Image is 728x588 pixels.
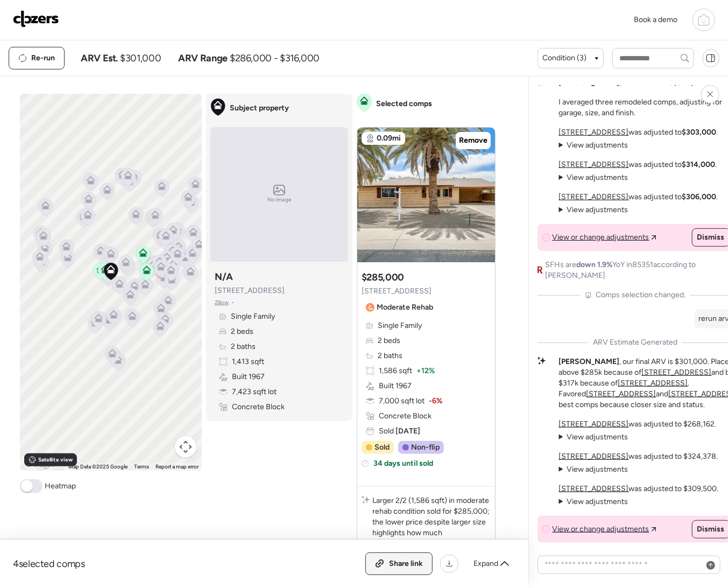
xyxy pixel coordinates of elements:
span: 1,586 sqft [379,366,412,376]
span: View adjustments [567,465,628,474]
span: Zillow [215,298,229,307]
p: was adjusted to . [559,192,718,202]
span: No image [267,195,291,204]
a: [STREET_ADDRESS] [586,389,656,398]
a: [STREET_ADDRESS] [559,419,629,429]
span: Concrete Block [232,402,285,412]
span: Heatmap [45,481,76,492]
span: Sold [374,442,390,453]
span: Comps selection changed. [596,290,686,300]
span: Concrete Block [379,411,432,422]
span: View adjustments [567,497,628,506]
summary: View adjustments [559,140,628,151]
span: Built 1967 [232,372,265,382]
a: [STREET_ADDRESS] [618,379,688,388]
span: down 1.9% [576,260,612,269]
p: was adjusted to $309,500. [559,484,719,494]
span: Expand [473,558,498,569]
p: Larger 2/2 (1,586 sqft) in moderate rehab condition sold for $285,000; the lower price despite la... [372,495,491,560]
h3: $285,000 [362,271,404,284]
a: View or change adjustments [553,232,656,243]
span: [STREET_ADDRESS] [215,285,285,296]
span: Dismiss [697,232,725,243]
p: was adjusted to . [559,127,718,138]
span: Remove [459,135,487,146]
span: 2 beds [231,326,253,337]
summary: View adjustments [559,464,628,475]
span: View or change adjustments [553,232,649,243]
a: [STREET_ADDRESS] [559,484,629,493]
strong: [PERSON_NAME] [559,357,620,366]
span: + 12% [416,366,435,376]
span: View adjustments [567,432,628,442]
span: 7,423 sqft lot [232,387,277,397]
span: Sold [379,426,420,437]
a: Report a map error [156,464,199,470]
summary: View adjustments [559,496,628,507]
span: View adjustments [567,141,628,150]
summary: View adjustments [559,205,628,215]
span: [STREET_ADDRESS] [362,286,432,297]
span: Satellite view [38,456,73,464]
span: Moderate Rehab [377,302,433,313]
p: was adjusted to . [559,159,717,170]
span: [DATE] [394,426,420,436]
span: 4 selected comps [13,557,85,570]
span: $301,000 [120,52,161,65]
span: 2 baths [378,351,402,361]
span: Single Family [231,311,275,322]
span: View adjustments [567,205,628,214]
summary: View adjustments [559,172,628,183]
span: 2 baths [231,341,256,352]
span: 2 beds [378,335,400,346]
a: Open this area in Google Maps (opens a new window) [23,457,58,471]
span: Condition (3) [542,53,586,64]
a: [STREET_ADDRESS] [559,192,629,201]
span: Selected comps [376,99,432,109]
span: Built 1967 [379,381,412,391]
h3: N/A [215,270,233,283]
strong: $306,000 [682,192,717,201]
span: Dismiss [697,524,725,535]
span: ARV Estimate Generated [593,337,677,348]
span: ARV Est. [81,52,118,65]
span: 34 days until sold [373,458,433,469]
span: 1,413 sqft [232,356,264,367]
span: 7,000 sqft lot [379,396,425,407]
span: $286,000 - $316,000 [230,52,320,65]
a: [STREET_ADDRESS] [559,452,629,461]
span: Book a demo [634,15,677,24]
a: View or change adjustments [553,524,656,535]
span: • [231,298,234,307]
img: Logo [13,10,59,27]
strong: $314,000 [682,160,716,169]
strong: $303,000 [682,128,717,137]
a: Terms (opens in new tab) [134,464,149,470]
p: was adjusted to $268,162. [559,419,717,430]
img: Google [23,457,58,471]
summary: View adjustments [559,432,628,443]
span: View or change adjustments [553,524,649,535]
span: Share link [389,558,423,569]
span: Re-run [31,53,55,64]
span: Subject property [230,103,289,114]
button: Map camera controls [175,436,196,458]
span: View adjustments [567,173,628,182]
a: [STREET_ADDRESS] [559,128,629,137]
p: was adjusted to $324,378. [559,451,718,462]
span: Single Family [378,320,422,331]
span: 0.09mi [377,133,401,144]
a: [STREET_ADDRESS] [559,160,629,169]
a: [STREET_ADDRESS] [642,368,712,377]
span: Non-flip [411,442,440,453]
span: ARV Range [178,52,228,65]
